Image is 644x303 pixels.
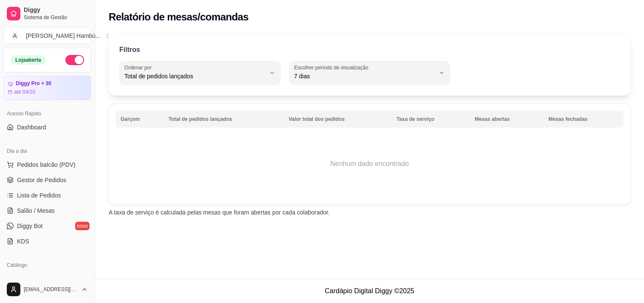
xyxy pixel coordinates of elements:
a: Salão / Mesas [3,204,91,217]
th: Mesas fechadas [543,111,624,128]
span: Lista de Pedidos [17,191,61,200]
th: Taxa de serviço [391,111,470,128]
th: Garçom [115,111,163,128]
p: A taxa de serviço é calculada pelas mesas que foram abertas por cada colaborador. [109,208,630,217]
th: Valor total dos pedidos [284,111,391,128]
button: [EMAIL_ADDRESS][DOMAIN_NAME] [3,279,91,300]
div: Loja aberta [11,55,46,65]
button: Alterar Status [65,55,84,65]
a: DiggySistema de Gestão [3,3,91,24]
a: Diggy Pro + 30até 04/10 [3,76,91,100]
span: Pedidos balcão (PDV) [17,160,76,169]
span: A [11,31,19,40]
span: Salão / Mesas [17,206,55,215]
article: Diggy Pro + 30 [16,80,51,87]
span: [EMAIL_ADDRESS][DOMAIN_NAME] [24,286,78,293]
span: Dashboard [17,123,46,131]
span: Sistema de Gestão [24,14,88,21]
a: Lista de Pedidos [3,189,91,202]
footer: Cardápio Digital Diggy © 2025 [95,279,644,303]
span: 7 dias [294,72,435,80]
div: Dia a dia [3,144,91,158]
a: Produtos [3,272,91,286]
a: Dashboard [3,120,91,134]
th: Mesas abertas [470,111,543,128]
div: Catálogo [3,258,91,272]
article: até 04/10 [14,89,35,95]
a: Diggy Botnovo [3,219,91,233]
span: Total de pedidos lançados [124,72,265,80]
p: Filtros [119,45,140,55]
button: Escolher período de visualização7 dias [289,61,450,85]
label: Ordenar por [124,64,155,71]
div: [PERSON_NAME] Hambú ... [26,31,101,40]
a: KDS [3,234,91,248]
span: Gestor de Pedidos [17,176,66,184]
span: Produtos [17,274,41,283]
span: KDS [17,237,29,246]
th: Total de pedidos lançados [163,111,284,128]
span: Diggy Bot [17,222,43,230]
span: Diggy [24,6,88,14]
h2: Relatório de mesas/comandas [109,10,248,24]
a: Gestor de Pedidos [3,173,91,187]
div: Acesso Rápido [3,107,91,120]
button: Ordenar porTotal de pedidos lançados [119,61,281,85]
button: Select a team [3,27,91,44]
button: Pedidos balcão (PDV) [3,158,91,172]
label: Escolher período de visualização [294,64,371,71]
td: Nenhum dado encontrado [115,130,624,198]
